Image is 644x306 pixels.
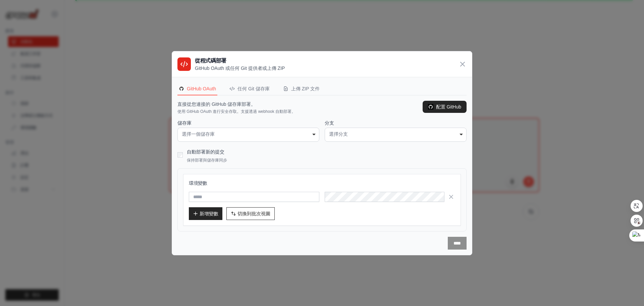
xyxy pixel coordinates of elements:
[237,211,270,216] font: 切換到批次視圖
[423,101,467,113] a: 配置 GitHub
[226,207,275,220] button: 切換到批次視圖
[195,58,226,63] font: 從程式碼部署
[177,101,256,107] font: 直接從您連接的 GitHub 儲存庫部署。
[329,131,348,137] font: 選擇分支
[177,83,217,95] button: GitHubGitHub OAuth
[200,211,218,216] font: 新增變數
[291,86,320,91] font: 上傳 ZIP 文件
[177,109,296,114] font: 使用 GitHub OAuth 進行安全存取。支援透過 webhook 自動部署。
[436,104,461,110] font: 配置 GitHub
[177,83,467,95] nav: 部署來源
[195,65,285,71] font: GitHub OAuth 或任何 Git 提供者或上傳 ZIP
[428,104,433,110] img: GitHub
[228,83,271,95] button: 任何 Git 儲存庫
[177,120,192,126] font: 儲存庫
[610,274,644,306] iframe: 聊天小工具
[189,180,207,186] font: 環境變數
[325,120,334,126] font: 分支
[187,158,227,163] font: 保持部署與儲存庫同步
[182,131,215,137] font: 選擇一個儲存庫
[282,83,321,95] button: 上傳 ZIP 文件
[237,86,270,91] font: 任何 Git 儲存庫
[187,86,216,91] font: GitHub OAuth
[179,86,184,91] img: GitHub
[189,207,222,220] button: 新增變數
[187,149,224,155] font: 自動部署新的提交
